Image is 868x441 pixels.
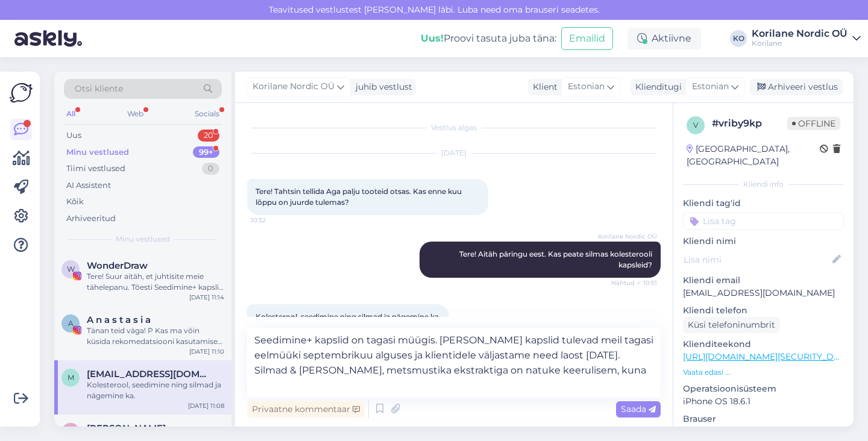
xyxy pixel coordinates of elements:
[683,287,844,299] p: [EMAIL_ADDRESS][DOMAIN_NAME]
[712,116,787,131] div: # vriby9kp
[611,278,657,287] span: Nähtud ✓ 10:51
[598,232,657,241] span: Korilane Nordic OÜ
[683,425,844,438] p: Safari 18.6
[87,380,224,401] div: Kolesterool, seedimine ning silmad ja nägemine ka.
[87,271,224,293] div: Tere! Suur aitäh, et juhtisite meie tähelepanu. Tõesti Seedimine+ kapslid ei oleks tohtinud välja...
[87,260,148,271] span: WonderDraw
[67,264,75,274] span: W
[202,163,219,175] div: 0
[683,413,844,425] p: Brauser
[750,79,843,95] div: Arhiveeri vestlus
[621,404,656,414] span: Saada
[66,196,84,208] div: Kõik
[193,146,219,158] div: 99+
[87,423,166,434] span: Kristi
[116,234,170,245] span: Minu vestlused
[66,146,129,158] div: Minu vestlused
[188,401,224,410] div: [DATE] 11:08
[87,314,151,325] span: A n a s t a s i a
[683,383,844,395] p: Operatsioonisüsteem
[251,216,296,225] span: 10:32
[568,80,605,93] span: Estonian
[752,29,848,39] div: Korilane Nordic OÜ
[561,27,613,50] button: Emailid
[66,180,111,192] div: AI Assistent
[684,253,830,266] input: Lisa nimi
[683,179,844,190] div: Kliendi info
[66,130,81,142] div: Uus
[351,81,412,93] div: juhib vestlust
[687,143,820,168] div: [GEOGRAPHIC_DATA], [GEOGRAPHIC_DATA]
[247,148,661,158] div: [DATE]
[683,317,780,333] div: Küsi telefoninumbrit
[683,395,844,408] p: iPhone OS 18.6.1
[683,235,844,248] p: Kliendi nimi
[693,120,698,130] span: v
[692,80,729,93] span: Estonian
[627,28,701,49] div: Aktiivne
[683,304,844,317] p: Kliendi telefon
[247,401,365,418] div: Privaatne kommentaar
[189,347,224,356] div: [DATE] 11:10
[683,212,844,230] input: Lisa tag
[421,31,556,46] div: Proovi tasuta juba täna:
[75,83,123,95] span: Otsi kliente
[752,29,861,48] a: Korilane Nordic OÜKorilane
[256,187,464,207] span: Tere! Tahtsin tellida Aga palju tooteid otsas. Kas enne kuu lõppu on juurde tulemas?
[459,249,654,269] span: Tere! Aitäh päringu eest. Kas peate silmas kolesterooli kapsleid?
[198,130,219,142] div: 20
[247,122,661,133] div: Vestlus algas
[247,328,661,398] textarea: Seedimine+ kapslid on tagasi müügis. [PERSON_NAME] kapslid tulevad meil tagasi eelmüüki septembri...
[683,338,844,351] p: Klienditeekond
[752,39,848,48] div: Korilane
[66,163,125,175] div: Tiimi vestlused
[68,319,74,328] span: A
[189,293,224,302] div: [DATE] 11:14
[87,325,224,347] div: Tänan teid väga! P Kas ma võin küsida rekomedatsiooni kasutamise kohta? C-vitamiini lapsele kui k...
[683,351,853,362] a: [URL][DOMAIN_NAME][SECURITY_DATA]
[787,117,840,130] span: Offline
[683,367,844,378] p: Vaata edasi ...
[683,274,844,287] p: Kliendi email
[68,373,74,382] span: m
[683,197,844,210] p: Kliendi tag'id
[192,106,222,122] div: Socials
[87,369,212,380] span: marge0903@hotmail.com
[730,30,747,47] div: KO
[125,106,146,122] div: Web
[66,213,116,225] div: Arhiveeritud
[253,80,335,93] span: Korilane Nordic OÜ
[631,81,682,93] div: Klienditugi
[64,106,78,122] div: All
[256,312,441,321] span: Kolesterool, seedimine ning silmad ja nägemine ka.
[528,81,558,93] div: Klient
[10,81,33,104] img: Askly Logo
[421,33,444,44] b: Uus!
